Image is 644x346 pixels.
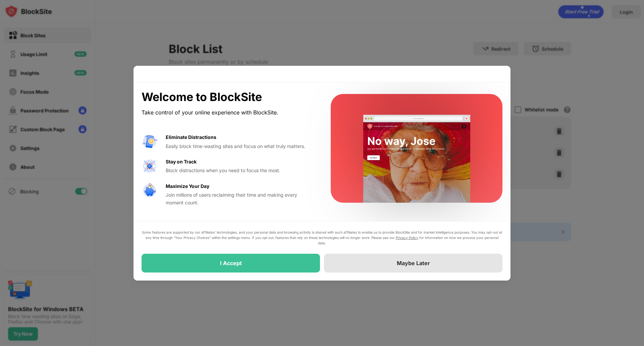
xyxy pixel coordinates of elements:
[166,134,216,141] div: Eliminate Distractions
[142,134,158,150] img: value-avoid-distractions.svg
[142,183,158,199] img: value-safe-time.svg
[142,230,502,246] div: Some features are supported by our affiliates’ technologies, and your personal data and browsing ...
[166,167,315,174] div: Block distractions when you need to focus the most.
[142,158,158,174] img: value-focus.svg
[220,260,242,266] div: I Accept
[166,191,315,206] div: Join millions of users reclaiming their time and making every moment count.
[142,108,315,117] div: Take control of your online experience with BlockSite.
[166,183,209,190] div: Maximize Your Day
[166,158,197,165] div: Stay on Track
[397,260,430,266] div: Maybe Later
[396,236,418,240] a: Privacy Policy
[142,90,315,104] div: Welcome to BlockSite
[166,143,315,150] div: Easily block time-wasting sites and focus on what truly matters.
